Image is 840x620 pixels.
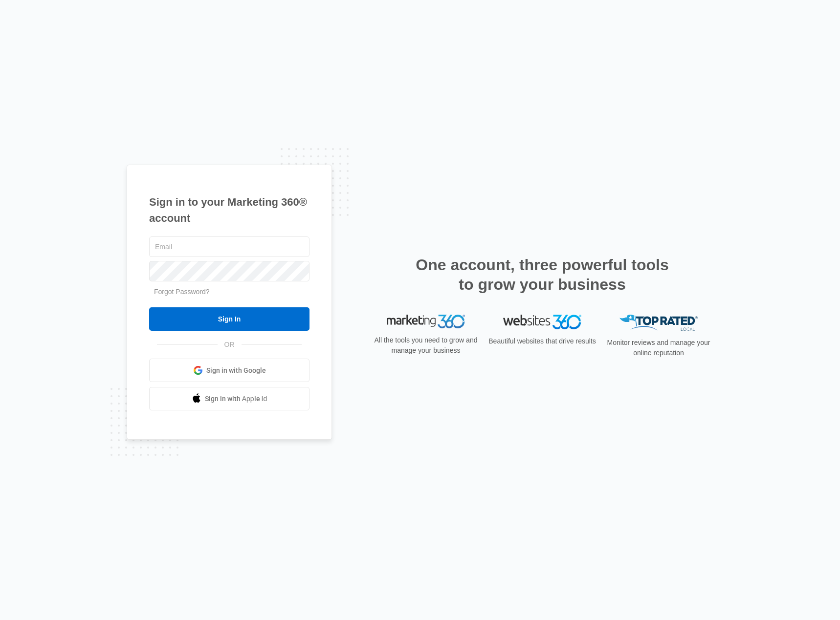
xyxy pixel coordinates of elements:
[503,315,581,329] img: Websites 360
[413,255,672,294] h2: One account, three powerful tools to grow your business
[149,387,309,410] a: Sign in with Apple Id
[149,236,309,257] input: Email
[206,365,266,376] span: Sign in with Google
[149,307,309,331] input: Sign In
[154,288,210,296] a: Forgot Password?
[387,315,465,328] img: Marketing 360
[149,359,309,382] a: Sign in with Google
[604,338,713,358] p: Monitor reviews and manage your online reputation
[487,336,597,346] p: Beautiful websites that drive results
[619,315,698,331] img: Top Rated Local
[205,394,267,404] span: Sign in with Apple Id
[149,194,309,226] h1: Sign in to your Marketing 360® account
[371,335,481,356] p: All the tools you need to grow and manage your business
[218,340,242,350] span: OR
